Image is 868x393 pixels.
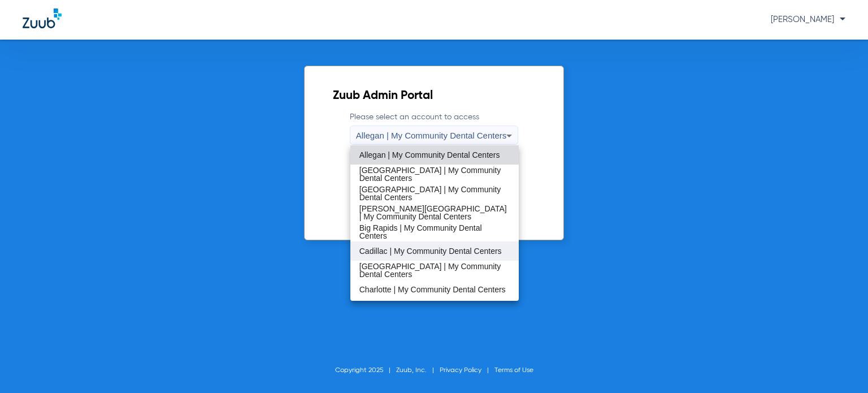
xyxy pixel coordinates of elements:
[359,286,506,293] span: Charlotte | My Community Dental Centers
[811,339,868,393] iframe: Chat Widget
[359,166,510,182] span: [GEOGRAPHIC_DATA] | My Community Dental Centers
[359,185,510,201] span: [GEOGRAPHIC_DATA] | My Community Dental Centers
[359,205,510,221] span: [PERSON_NAME][GEOGRAPHIC_DATA] | My Community Dental Centers
[359,151,500,159] span: Allegan | My Community Dental Centers
[359,247,502,255] span: Cadillac | My Community Dental Centers
[359,224,510,240] span: Big Rapids | My Community Dental Centers
[359,262,510,278] span: [GEOGRAPHIC_DATA] | My Community Dental Centers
